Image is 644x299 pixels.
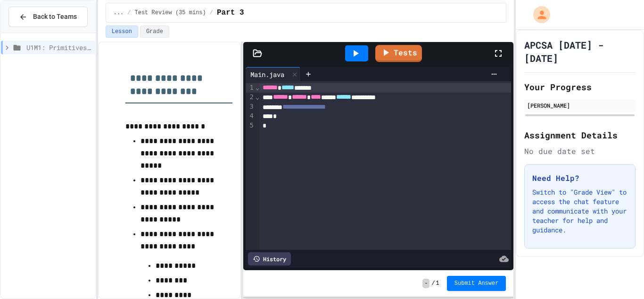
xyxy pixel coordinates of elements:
span: ... [114,9,124,17]
div: 1 [246,83,255,93]
h2: Assignment Details [524,128,636,142]
div: My Account [523,4,553,26]
div: 3 [246,102,255,111]
span: Test Review (35 mins) [135,9,206,17]
span: / [210,9,213,17]
div: No due date set [524,145,636,157]
div: 4 [246,111,255,121]
span: / [127,9,131,17]
div: History [248,252,291,265]
h3: Need Help? [532,172,627,184]
button: Back to Teams [8,7,88,27]
button: Submit Answer [447,276,506,291]
button: Lesson [106,26,138,38]
h2: Your Progress [524,80,636,94]
div: 5 [246,121,255,130]
div: [PERSON_NAME] [527,101,633,110]
button: Grade [140,26,169,38]
span: Fold line [255,93,260,101]
span: Submit Answer [454,280,499,287]
span: Part 3 [217,7,244,18]
div: Main.java [246,67,301,81]
div: 2 [246,93,255,102]
span: U1M1: Primitives, Variables, Basic I/O [26,43,91,52]
span: / [431,280,435,287]
span: 1 [436,280,439,287]
span: Back to Teams [33,12,77,22]
p: Switch to "Grade View" to access the chat feature and communicate with your teacher for help and ... [532,188,627,235]
span: - [422,279,429,288]
div: Main.java [246,69,289,79]
span: Fold line [255,84,260,91]
a: Tests [375,45,422,62]
h1: APCSA [DATE] - [DATE] [524,38,636,65]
